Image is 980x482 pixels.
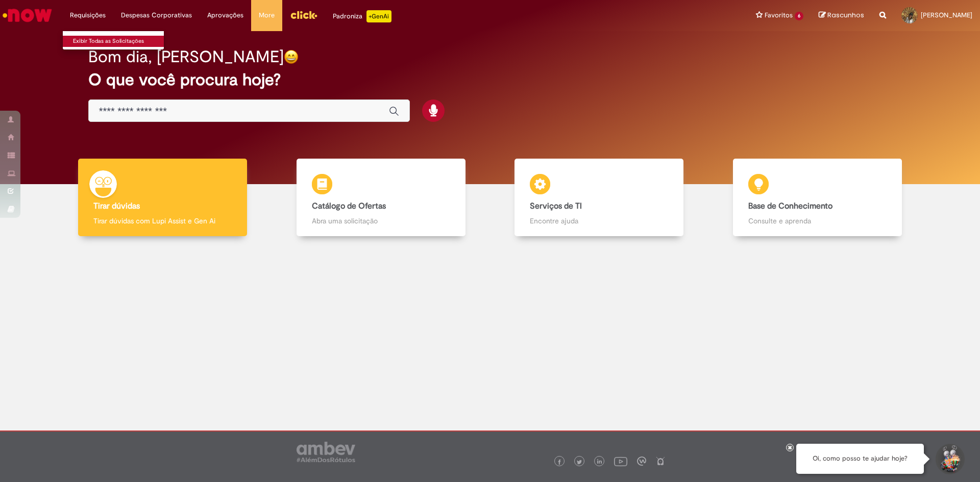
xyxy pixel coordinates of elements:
span: Requisições [70,10,106,20]
a: Catálogo de Ofertas Abra uma solicitação [272,159,491,237]
img: logo_footer_workplace.png [637,456,646,466]
span: 6 [795,12,803,20]
div: Oi, como posso te ajudar hoje? [796,444,924,474]
img: logo_footer_linkedin.png [597,459,602,465]
img: ServiceNow [1,5,54,26]
img: happy-face.png [284,49,299,64]
span: [PERSON_NAME] [921,11,972,19]
b: Catálogo de Ofertas [312,201,386,211]
a: Exibir Todas as Solicitações [63,36,175,47]
a: Rascunhos [819,11,864,20]
img: logo_footer_youtube.png [614,454,627,468]
p: Consulte e aprenda [748,216,887,226]
ul: Requisições [62,31,164,50]
div: Padroniza [333,10,391,22]
p: Tirar dúvidas com Lupi Assist e Gen Ai [93,216,232,226]
img: logo_footer_ambev_rotulo_gray.png [297,442,355,462]
span: Favoritos [765,10,793,20]
img: logo_footer_naosei.png [656,456,665,466]
a: Serviços de TI Encontre ajuda [490,159,708,237]
b: Serviços de TI [530,201,582,211]
b: Tirar dúvidas [93,201,140,211]
h2: O que você procura hoje? [88,71,892,89]
span: Aprovações [207,10,243,20]
p: Encontre ajuda [530,216,668,226]
img: click_logo_yellow_360x200.png [290,7,317,22]
h2: Bom dia, [PERSON_NAME] [88,48,284,66]
span: Despesas Corporativas [121,10,192,20]
p: Abra uma solicitação [312,216,450,226]
button: Iniciar Conversa de Suporte [934,444,965,474]
img: logo_footer_twitter.png [577,460,582,465]
p: +GenAi [366,10,391,22]
a: Tirar dúvidas Tirar dúvidas com Lupi Assist e Gen Ai [54,159,272,237]
a: Base de Conhecimento Consulte e aprenda [708,159,927,237]
span: Rascunhos [827,10,864,20]
span: More [259,10,275,20]
img: logo_footer_facebook.png [557,460,562,465]
b: Base de Conhecimento [748,201,832,211]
